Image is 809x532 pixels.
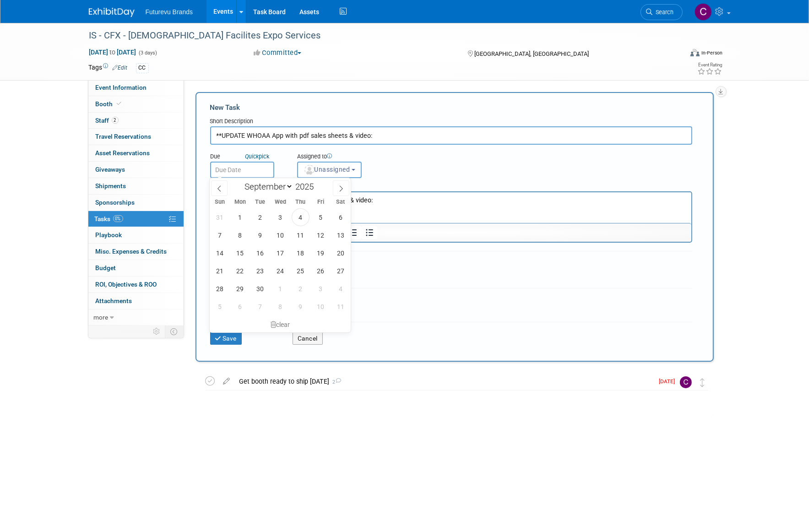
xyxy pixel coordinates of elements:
span: September 18, 2025 [292,244,309,262]
span: Tasks [95,215,123,223]
span: September 15, 2025 [231,244,249,262]
div: Details [210,178,692,191]
span: [DATE] [DATE] [89,48,137,56]
select: Month [240,181,293,192]
span: September 6, 2025 [331,208,349,226]
span: September 11, 2025 [292,226,309,244]
span: October 4, 2025 [331,280,349,298]
img: Format-Inperson.png [690,49,700,56]
span: 0% [113,215,123,222]
a: Misc. Expenses & Credits [88,244,184,260]
a: Sponsorships [88,195,184,211]
div: Event Format [629,48,723,61]
span: Shipments [96,182,126,190]
span: October 7, 2025 [251,298,269,315]
a: ROI, Objectives & ROO [88,277,184,293]
span: Mon [230,199,250,205]
td: Toggle Event Tabs [165,326,184,337]
input: Name of task or a short description [210,126,692,145]
span: more [94,314,109,321]
span: October 3, 2025 [312,280,330,298]
span: September 12, 2025 [312,226,330,244]
span: October 1, 2025 [271,280,289,298]
span: September 13, 2025 [331,226,349,244]
span: September 10, 2025 [271,226,289,244]
span: October 9, 2025 [292,298,309,315]
span: Sat [331,199,351,205]
span: 2 [330,379,342,385]
span: [GEOGRAPHIC_DATA], [GEOGRAPHIC_DATA] [474,50,589,57]
i: Move task [700,378,705,387]
span: September 19, 2025 [312,244,330,262]
a: Shipments [88,178,184,194]
i: Quick [245,153,259,160]
span: September 22, 2025 [231,262,249,280]
span: October 11, 2025 [331,298,349,315]
span: [DATE] [659,378,680,385]
span: Staff [96,117,119,124]
div: In-Person [701,49,722,56]
div: CC [136,63,149,73]
button: Cancel [293,332,323,345]
span: September 20, 2025 [331,244,349,262]
input: Year [293,181,320,192]
span: (3 days) [138,50,157,56]
span: Sponsorships [96,199,135,206]
a: Attachments [88,293,184,309]
span: September 27, 2025 [331,262,349,280]
span: Attachments [96,297,132,304]
i: Booth reservation complete [117,101,122,106]
span: Futurevu Brands [146,8,193,16]
a: Asset Reservations [88,145,184,161]
span: September 28, 2025 [211,280,229,298]
span: September 3, 2025 [271,208,289,226]
button: Numbered list [346,226,361,239]
a: Giveaways [88,162,184,178]
span: Unassigned [304,166,350,173]
span: September 24, 2025 [271,262,289,280]
iframe: Rich Text Area [211,192,691,223]
span: October 6, 2025 [231,298,249,315]
div: Due [210,152,283,162]
a: Playbook [88,227,184,243]
input: Due Date [210,162,274,178]
span: September 25, 2025 [292,262,309,280]
span: Playbook [96,231,122,239]
span: October 5, 2025 [211,298,229,315]
span: to [109,49,117,56]
img: CHERYL CLOWES [695,3,712,21]
span: October 2, 2025 [292,280,309,298]
a: edit [219,377,235,385]
img: CHERYL CLOWES [680,376,692,388]
span: September 1, 2025 [231,208,249,226]
span: Wed [270,199,290,205]
span: Budget [96,264,116,271]
span: ROI, Objectives & ROO [96,281,157,288]
button: Unassigned [297,162,362,178]
span: Asset Reservations [96,149,150,157]
button: Bullet list [362,226,377,239]
div: Short Description [210,117,692,126]
span: Thu [290,199,310,205]
span: October 10, 2025 [312,298,330,315]
span: September 17, 2025 [271,244,289,262]
span: Event Information [96,84,147,91]
img: ExhibitDay [89,8,135,17]
span: Fri [310,199,331,205]
button: Save [210,332,242,345]
a: Search [641,4,683,20]
a: Edit [113,65,128,71]
span: Tue [250,199,270,205]
span: September 5, 2025 [312,208,330,226]
div: IS - CFX - [DEMOGRAPHIC_DATA] Facilites Expo Services [86,27,669,44]
span: Travel Reservations [96,133,152,140]
span: Giveaways [96,166,125,173]
a: Booth [88,96,184,112]
div: Tag Contributors [210,292,692,302]
span: September 9, 2025 [251,226,269,244]
button: Committed [250,48,305,58]
span: Booth [96,100,124,108]
span: Misc. Expenses & Credits [96,248,167,255]
a: Travel Reservations [88,129,184,145]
